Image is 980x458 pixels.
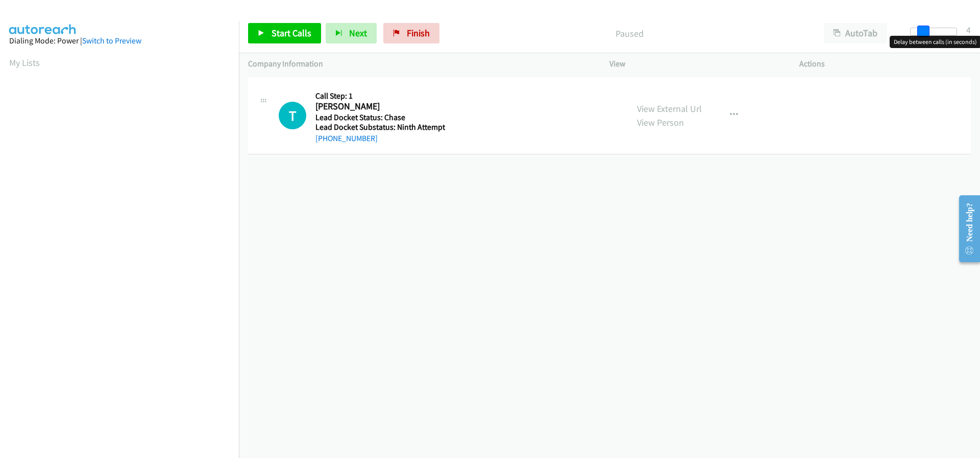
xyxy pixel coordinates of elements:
div: Dialing Mode: Power | [9,35,230,47]
h5: Lead Docket Status: Chase [315,112,445,123]
p: Paused [453,27,805,40]
h2: [PERSON_NAME] [315,101,443,112]
span: Next [349,27,367,39]
p: View [609,58,781,70]
button: Next [326,23,377,43]
button: AutoTab [824,23,887,43]
span: Start Calls [272,27,311,39]
p: Actions [799,58,971,70]
div: 4 [966,23,971,37]
span: Finish [407,27,430,39]
p: Company Information [248,58,591,70]
a: View Person [637,117,684,128]
a: Switch to Preview [82,36,141,45]
iframe: Resource Center [950,188,980,269]
h5: Lead Docket Substatus: Ninth Attempt [315,122,445,132]
a: View External Url [637,103,702,114]
a: My Lists [9,57,40,68]
a: [PHONE_NUMBER] [315,133,378,143]
a: Start Calls [248,23,321,43]
div: The call is yet to be attempted [279,102,306,129]
h5: Call Step: 1 [315,91,445,101]
h1: T [279,102,306,129]
a: Finish [383,23,439,43]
